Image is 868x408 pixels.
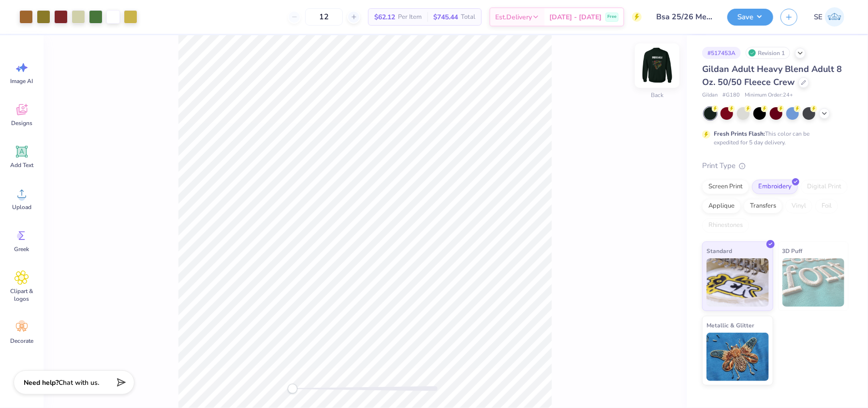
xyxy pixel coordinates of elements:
[782,246,803,256] span: 3D Puff
[702,199,741,213] div: Applique
[638,46,677,85] img: Back
[722,91,740,99] span: # G180
[11,77,33,85] span: Image AI
[815,199,838,213] div: Foil
[10,161,33,169] span: Add Text
[288,384,297,394] div: Accessibility label
[702,47,741,59] div: # 517453A
[714,129,833,147] div: This color can be expedited for 5 day delivery.
[706,258,769,307] img: Standard
[305,8,343,26] input: – –
[706,320,754,330] span: Metallic & Glitter
[706,246,732,256] span: Standard
[24,378,59,387] strong: Need help?
[374,12,395,22] span: $62.12
[825,7,844,27] img: Shirley Evaleen B
[461,12,475,22] span: Total
[782,258,845,307] img: 3D Puff
[702,91,718,99] span: Gildan
[495,12,532,22] span: Est. Delivery
[433,12,458,22] span: $745.44
[6,287,38,303] span: Clipart & logos
[398,12,422,22] span: Per Item
[714,130,765,138] strong: Fresh Prints Flash:
[801,180,848,194] div: Digital Print
[702,180,749,194] div: Screen Print
[752,180,798,194] div: Embroidery
[814,12,823,23] span: SE
[10,337,33,345] span: Decorate
[702,160,849,171] div: Print Type
[549,12,602,22] span: [DATE] - [DATE]
[651,91,663,100] div: Back
[727,9,773,26] button: Save
[59,378,99,387] span: Chat with us.
[702,218,749,233] div: Rhinestones
[11,119,32,127] span: Designs
[744,199,782,213] div: Transfers
[12,203,31,211] span: Upload
[702,63,842,88] span: Gildan Adult Heavy Blend Adult 8 Oz. 50/50 Fleece Crew
[809,7,849,27] a: SE
[745,91,793,99] span: Minimum Order: 24 +
[746,47,790,59] div: Revision 1
[607,14,617,20] span: Free
[15,245,29,253] span: Greek
[649,7,720,27] input: Untitled Design
[785,199,812,213] div: Vinyl
[706,333,769,381] img: Metallic & Glitter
